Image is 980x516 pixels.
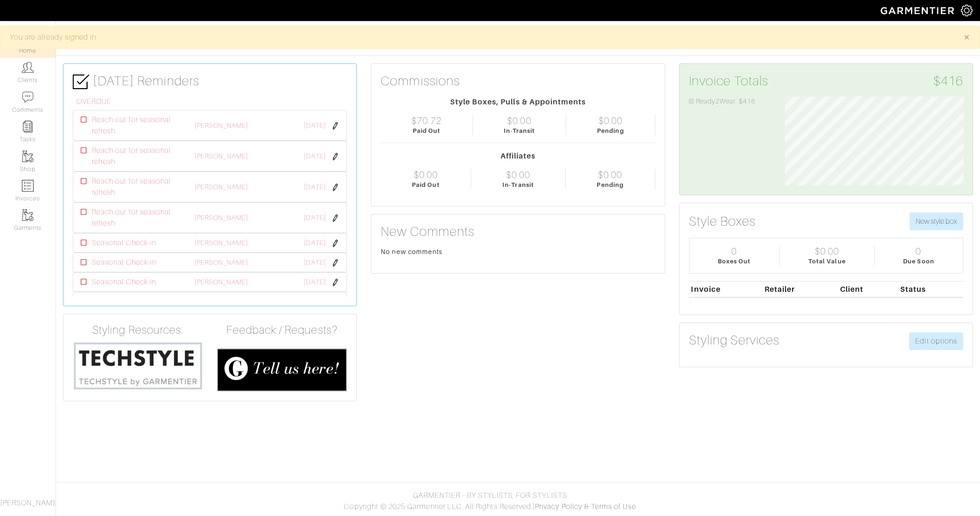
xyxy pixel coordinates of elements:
[332,259,339,267] img: pen-cf24a1663064a2ec1b9c1bd2387e9de7a2fa800b781884d57f21acf72779bad2.png
[903,257,934,266] div: Due Soon
[92,145,180,167] span: Reach out for seasonal refresh
[718,257,751,266] div: Boxes Out
[412,180,439,189] div: Paid Out
[502,180,534,189] div: In-Transit
[413,126,440,135] div: Paid Out
[344,502,533,511] span: Copyright © 2025 Garmentier LLC. All Rights Reserved.
[504,126,535,135] div: In-Transit
[92,237,156,248] span: Seasonal Check-in
[73,323,203,337] h4: Styling Resources:
[10,32,950,43] div: You are already signed in.
[689,73,963,89] h3: Invoice Totals
[909,332,963,350] a: Edit options
[304,121,326,131] span: [DATE]
[916,246,921,257] div: 0
[195,152,249,160] a: [PERSON_NAME]
[598,169,622,180] div: $0.00
[898,281,963,297] th: Status
[92,206,180,229] span: Reach out for seasonal refresh
[381,73,460,89] h3: Commissions
[92,114,180,137] span: Reach out for seasonal refresh
[535,502,636,511] a: Privacy Policy & Terms of Use
[762,281,838,297] th: Retailer
[689,96,771,107] li: Ready2Wear: $416
[381,151,655,162] div: Affiliates
[731,246,737,257] div: 0
[22,151,34,162] img: garments-icon-b7da505a4dc4fd61783c78ac3ca0ef83fa9d6f193b1c9dc38574b1d14d53ca28.png
[304,277,326,288] span: [DATE]
[92,296,156,307] span: Seasonal Check-in
[597,126,624,135] div: Pending
[304,151,326,162] span: [DATE]
[332,184,339,191] img: pen-cf24a1663064a2ec1b9c1bd2387e9de7a2fa800b781884d57f21acf72779bad2.png
[506,169,530,180] div: $0.00
[808,257,846,266] div: Total Value
[73,73,347,90] h3: [DATE] Reminders
[507,115,531,126] div: $0.00
[22,209,34,221] img: garments-icon-b7da505a4dc4fd61783c78ac3ca0ef83fa9d6f193b1c9dc38574b1d14d53ca28.png
[22,121,34,132] img: reminder-icon-8004d30b9f0a5d33ae49ab947aed9ed385cf756f9e5892f1edd6e32f2345188e.png
[195,122,249,129] a: [PERSON_NAME]
[195,183,249,191] a: [PERSON_NAME]
[411,115,441,126] div: $70.72
[332,240,339,247] img: pen-cf24a1663064a2ec1b9c1bd2387e9de7a2fa800b781884d57f21acf72779bad2.png
[815,246,839,257] div: $0.00
[195,278,249,286] a: [PERSON_NAME]
[92,276,156,288] span: Seasonal Check-in
[22,62,34,73] img: clients-icon-6bae9207a08558b7cb47a8932f037763ab4055f8c8b6bfacd5dc20c3e0201464.png
[689,213,756,229] h3: Style Boxes
[838,281,898,297] th: Client
[92,257,156,268] span: Seasonal Check-in
[332,153,339,160] img: pen-cf24a1663064a2ec1b9c1bd2387e9de7a2fa800b781884d57f21acf72779bad2.png
[689,332,780,348] h3: Styling Services
[304,213,326,223] span: [DATE]
[381,247,655,256] div: No new comments
[73,341,203,391] img: techstyle-93310999766a10050dc78ceb7f971a75838126fd19372ce40ba20cdf6a89b94b.png
[304,182,326,193] span: [DATE]
[689,281,762,297] th: Invoice
[963,31,970,43] span: ×
[332,122,339,130] img: pen-cf24a1663064a2ec1b9c1bd2387e9de7a2fa800b781884d57f21acf72779bad2.png
[195,214,249,221] a: [PERSON_NAME]
[22,180,34,192] img: orders-icon-0abe47150d42831381b5fb84f609e132dff9fe21cb692f30cb5eec754e2cba89.png
[76,97,347,106] h6: OVERDUE
[961,5,973,16] img: gear-icon-white-bd11855cb880d31180b6d7d6211b90ccbf57a29d726f0c71d8c61bd08dd39cc2.png
[217,323,347,337] h4: Feedback / Requests?
[381,96,655,108] div: Style Boxes, Pulls & Appointments
[195,259,249,266] a: [PERSON_NAME]
[414,169,438,180] div: $0.00
[304,258,326,268] span: [DATE]
[381,224,655,240] h3: New Comments
[332,214,339,222] img: pen-cf24a1663064a2ec1b9c1bd2387e9de7a2fa800b781884d57f21acf72779bad2.png
[73,74,89,90] img: check-box-icon-36a4915ff3ba2bd8f6e4f29bc755bb66becd62c870f447fc0dd1365fcfddab58.png
[22,91,34,103] img: comment-icon-a0a6a9ef722e966f86d9cbdc48e553b5cf19dbc54f86b18d962a5391bc8f6eb6.png
[933,73,963,89] span: $416
[195,239,249,247] a: [PERSON_NAME]
[876,2,961,19] img: garmentier-logo-header-white-b43fb05a5012e4ada735d5af1a66efaba907eab6374d6393d1fbf88cb4ef424d.png
[92,176,180,198] span: Reach out for seasonal refresh
[597,180,623,189] div: Pending
[217,348,347,392] img: feedback_requests-3821251ac2bd56c73c230f3229a5b25d6eb027adea667894f41107c140538ee0.png
[304,238,326,248] span: [DATE]
[332,279,339,286] img: pen-cf24a1663064a2ec1b9c1bd2387e9de7a2fa800b781884d57f21acf72779bad2.png
[598,115,623,126] div: $0.00
[910,213,963,230] button: New style box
